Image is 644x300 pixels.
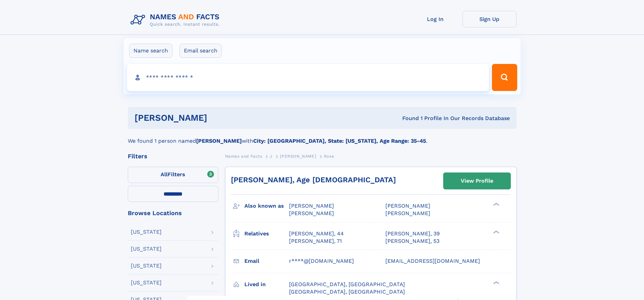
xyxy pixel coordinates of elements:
[289,289,405,295] span: [GEOGRAPHIC_DATA], [GEOGRAPHIC_DATA]
[128,167,218,183] label: Filters
[161,171,168,178] span: All
[196,138,242,144] b: [PERSON_NAME]
[244,255,289,267] h3: Email
[385,203,430,209] span: [PERSON_NAME]
[231,176,396,184] a: [PERSON_NAME], Age [DEMOGRAPHIC_DATA]
[444,173,510,189] a: View Profile
[131,229,162,235] div: [US_STATE]
[131,263,162,269] div: [US_STATE]
[135,114,305,122] h1: [PERSON_NAME]
[461,173,493,189] div: View Profile
[305,115,510,122] div: Found 1 Profile In Our Records Database
[492,202,500,207] div: ❯
[385,230,440,237] a: [PERSON_NAME], 39
[244,279,289,290] h3: Lived in
[128,129,517,145] div: We found 1 person named with .
[385,258,480,264] span: [EMAIL_ADDRESS][DOMAIN_NAME]
[131,246,162,252] div: [US_STATE]
[128,210,218,216] div: Browse Locations
[128,11,225,29] img: Logo Names and Facts
[244,200,289,212] h3: Also known as
[385,237,439,245] a: [PERSON_NAME], 53
[492,64,517,91] button: Search Button
[127,64,489,91] input: search input
[131,280,162,285] div: [US_STATE]
[270,152,272,160] a: J
[492,280,500,285] div: ❯
[289,230,344,237] a: [PERSON_NAME], 44
[253,138,426,144] b: City: [GEOGRAPHIC_DATA], State: [US_STATE], Age Range: 35-45
[225,152,262,160] a: Names and Facts
[408,11,462,27] a: Log In
[280,152,316,160] a: [PERSON_NAME]
[270,154,272,159] span: J
[244,228,289,239] h3: Relatives
[289,237,342,245] a: [PERSON_NAME], 71
[128,153,218,159] div: Filters
[289,281,405,287] span: [GEOGRAPHIC_DATA], [GEOGRAPHIC_DATA]
[289,210,334,216] span: [PERSON_NAME]
[280,154,316,159] span: [PERSON_NAME]
[324,154,334,159] span: Rose
[462,11,517,27] a: Sign Up
[289,203,334,209] span: [PERSON_NAME]
[492,230,500,234] div: ❯
[129,44,172,58] label: Name search
[180,44,222,58] label: Email search
[385,210,430,216] span: [PERSON_NAME]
